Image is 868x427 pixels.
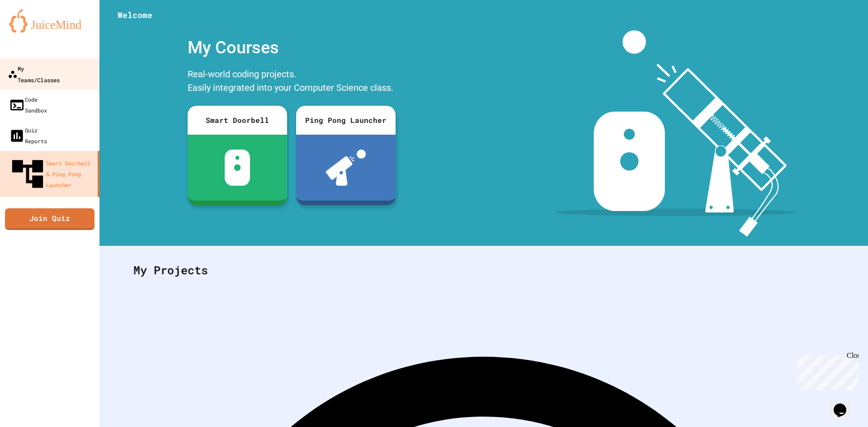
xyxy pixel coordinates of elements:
[793,352,859,390] iframe: chat widget
[124,253,843,288] div: My Projects
[9,94,47,116] div: Code Sandbox
[183,30,400,65] div: My Courses
[296,106,396,135] div: Ping Pong Launcher
[183,65,400,99] div: Real-world coding projects. Easily integrated into your Computer Science class.
[9,9,90,33] img: logo-orange.svg
[326,150,366,186] img: ppl-with-ball.png
[225,150,250,186] img: sdb-white.svg
[830,391,859,418] iframe: chat widget
[9,155,94,192] div: Smart Doorbell & Ping Pong Launcher
[9,125,47,146] div: Quiz Reports
[4,4,62,57] div: Chat with us now!Close
[188,106,287,135] div: Smart Doorbell
[8,63,60,85] div: My Teams/Classes
[555,30,797,237] img: banner-image-my-projects.png
[5,208,94,230] a: Join Quiz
